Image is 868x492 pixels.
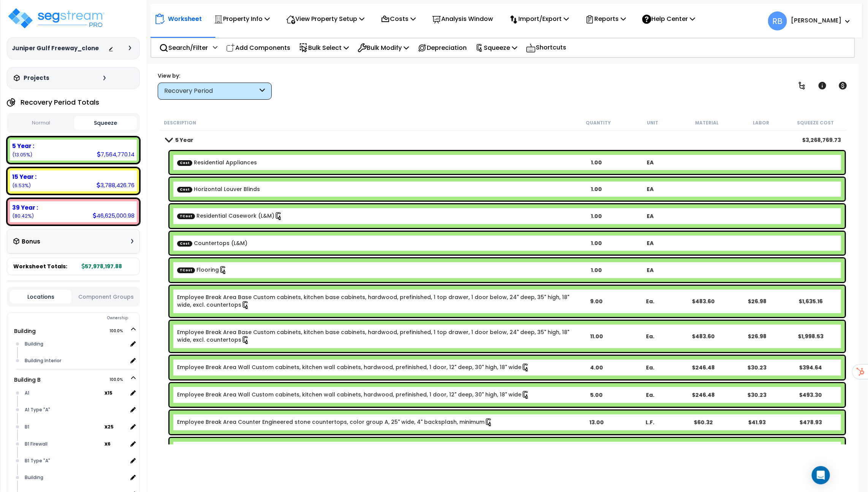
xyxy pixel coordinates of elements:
[105,422,127,431] span: location multiplier
[570,333,623,340] div: 11.00
[570,159,623,166] div: 1.00
[97,150,135,158] div: 7,564,770.14
[753,120,770,126] small: Labor
[624,298,676,305] div: Ea.
[7,7,106,30] img: logo_pro_r.png
[624,266,676,274] div: EA
[164,87,258,96] div: Recovery Period
[82,263,122,270] b: 57,978,197.88
[12,173,36,181] b: 15 Year :
[226,43,290,53] p: Add Components
[570,239,623,247] div: 1.00
[10,116,72,130] button: Normal
[286,14,364,24] p: View Property Setup
[23,473,127,482] div: Building
[158,72,272,80] div: View by:
[177,185,260,193] a: Custom Item
[570,212,623,220] div: 1.00
[731,298,784,305] div: $26.98
[109,326,130,336] span: 100.0%
[624,185,676,193] div: EA
[23,339,127,349] div: Building
[784,333,837,340] div: $1,998.53
[23,456,127,465] div: B1 Type "A"
[168,14,202,24] p: Worksheet
[108,390,113,396] small: 15
[570,298,623,305] div: 9.00
[784,298,837,305] div: $1,635.16
[23,422,105,431] div: B1
[624,212,676,220] div: EA
[432,14,493,24] p: Analysis Window
[677,391,730,399] div: $246.48
[177,213,195,219] span: TCost
[509,14,569,24] p: Import/Export
[22,239,40,245] h3: Bonus
[21,99,99,106] h4: Recovery Period Totals
[14,376,41,384] a: Building B 100.0%
[586,120,611,126] small: Quantity
[222,39,295,57] div: Add Components
[23,405,127,414] div: A1 Type "A"
[418,43,467,53] p: Depreciation
[175,136,193,144] b: 5 Year
[177,266,227,274] a: Custom Item
[75,293,137,301] button: Component Groups
[177,160,192,166] span: Cost
[10,290,71,304] button: Locations
[731,419,784,426] div: $41.93
[731,333,784,340] div: $26.98
[570,185,623,193] div: 1.00
[802,136,841,144] div: $3,268,769.73
[22,314,139,323] div: Ownership
[177,239,247,247] a: Custom Item
[570,391,623,399] div: 5.00
[177,267,195,273] span: TCost
[97,181,135,189] div: 3,788,426.76
[12,142,34,150] b: 5 Year :
[12,151,32,158] small: 13.047611713562887%
[784,391,837,399] div: $493.30
[677,419,730,426] div: $60.32
[177,159,257,166] a: Custom Item
[358,43,409,53] p: Bulk Modify
[812,466,830,484] div: Open Intercom Messenger
[177,212,283,220] a: Custom Item
[177,418,493,427] a: Individual Item
[109,375,130,384] span: 100.0%
[24,74,49,82] h3: Projects
[108,424,114,430] small: 25
[14,327,36,335] a: Building 100.0%
[570,419,623,426] div: 13.00
[12,182,31,189] small: 6.5342264896743245%
[23,356,127,365] div: Building Interior
[299,43,349,53] p: Bulk Select
[23,439,105,449] div: B1 Firewall
[624,419,676,426] div: L.F.
[12,204,38,212] b: 39 Year :
[177,186,192,192] span: Cost
[784,419,837,426] div: $478.93
[177,363,530,372] a: Individual Item
[105,388,127,398] span: location multiplier
[624,159,676,166] div: EA
[585,14,626,24] p: Reports
[570,266,623,274] div: 1.00
[768,11,787,30] span: RB
[105,423,114,430] b: x
[475,43,517,53] p: Squeeze
[731,391,784,399] div: $30.23
[731,364,784,371] div: $30.23
[105,439,127,449] span: location multiplier
[177,240,192,246] span: Cost
[214,14,270,24] p: Property Info
[624,391,676,399] div: Ea.
[791,16,841,24] b: [PERSON_NAME]
[413,39,471,57] div: Depreciation
[526,42,566,53] p: Shortcuts
[13,263,67,270] span: Worksheet Totals:
[23,389,105,398] div: A1
[12,45,99,52] h3: Juniper Gulf Freeway_clone
[624,364,676,371] div: Ea.
[381,14,416,24] p: Costs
